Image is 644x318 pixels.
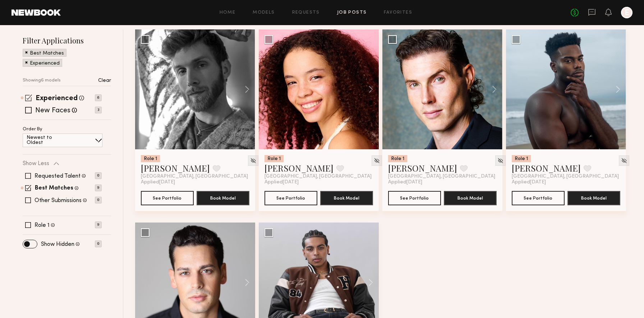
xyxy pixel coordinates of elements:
[34,198,82,204] label: Other Submissions
[497,158,503,164] img: Unhide Model
[388,155,407,162] div: Role 1
[253,10,275,15] a: Models
[36,95,78,102] label: Experienced
[512,191,565,205] button: See Portfolio
[292,10,320,15] a: Requests
[374,158,380,164] img: Unhide Model
[141,162,210,174] a: [PERSON_NAME]
[264,162,333,174] a: [PERSON_NAME]
[320,195,373,201] a: Book Model
[567,191,620,205] button: Book Model
[512,155,531,162] div: Role 1
[23,78,61,83] p: Showing 6 models
[35,186,73,191] label: Best Matches
[23,36,111,45] h2: Filter Applications
[30,51,64,56] p: Best Matches
[197,195,249,201] a: Book Model
[95,221,102,228] p: 9
[337,10,367,15] a: Job Posts
[95,197,102,204] p: 0
[264,191,317,205] button: See Portfolio
[444,195,497,201] a: Book Model
[250,158,256,164] img: Unhide Model
[141,174,248,179] span: [GEOGRAPHIC_DATA], [GEOGRAPHIC_DATA]
[23,161,49,167] p: Show Less
[264,174,372,179] span: [GEOGRAPHIC_DATA], [GEOGRAPHIC_DATA]
[23,127,42,132] p: Order By
[98,78,111,83] p: Clear
[264,155,284,162] div: Role 1
[95,184,102,191] p: 9
[197,191,249,205] button: Book Model
[34,223,50,228] label: Role 1
[34,173,80,179] label: Requested Talent
[95,172,102,179] p: 0
[27,135,69,145] p: Newest to Oldest
[388,191,441,205] button: See Portfolio
[388,174,495,179] span: [GEOGRAPHIC_DATA], [GEOGRAPHIC_DATA]
[95,94,102,101] p: 6
[512,162,581,174] a: [PERSON_NAME]
[141,155,160,162] div: Role 1
[35,107,70,114] label: New Faces
[621,7,632,18] a: E
[621,158,627,164] img: Unhide Model
[41,242,74,247] label: Show Hidden
[512,179,620,185] div: Applied [DATE]
[388,162,457,174] a: [PERSON_NAME]
[388,179,497,185] div: Applied [DATE]
[264,179,373,185] div: Applied [DATE]
[220,10,236,15] a: Home
[567,195,620,201] a: Book Model
[141,191,194,205] button: See Portfolio
[30,61,60,66] p: Experienced
[95,107,102,113] p: 3
[320,191,373,205] button: Book Model
[384,10,412,15] a: Favorites
[444,191,497,205] button: Book Model
[512,174,619,179] span: [GEOGRAPHIC_DATA], [GEOGRAPHIC_DATA]
[141,179,249,185] div: Applied [DATE]
[95,240,102,247] p: 0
